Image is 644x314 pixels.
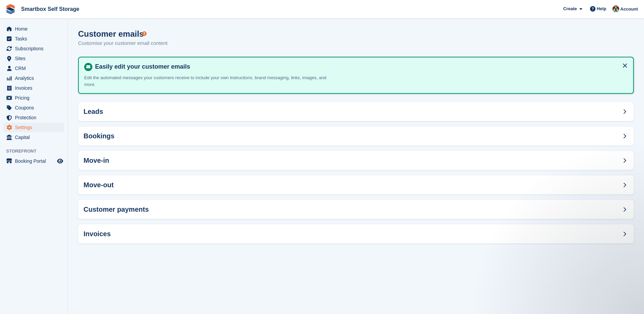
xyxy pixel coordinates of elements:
h2: Move-out [84,181,114,189]
img: Caren Ingold [612,5,619,12]
a: menu [3,123,64,132]
span: Protection [15,113,56,122]
h2: Customer payments [84,206,149,213]
span: Capital [15,133,56,142]
h1: Customer emails [78,29,167,38]
h4: Easily edit your customer emails [92,63,628,71]
span: Invoices [15,83,56,93]
a: menu [3,34,64,43]
span: Tasks [15,34,56,43]
img: stora-icon-8386f47178a22dfd0bd8f6a31ec36ba5ce8667c1dd55bd0f319d3a0aa187defe.svg [5,4,16,14]
span: Home [15,24,56,34]
p: Customise your customer email content [78,39,167,47]
span: Subscriptions [15,44,56,53]
a: menu [3,44,64,53]
span: Settings [15,123,56,132]
a: menu [3,103,64,112]
h2: Invoices [84,230,111,238]
a: menu [3,54,64,63]
a: menu [3,133,64,142]
span: Analytics [15,73,56,83]
span: Storefront [6,148,68,155]
span: Create [563,5,577,12]
a: menu [3,24,64,34]
a: menu [3,156,64,166]
a: menu [3,73,64,83]
a: menu [3,64,64,73]
span: Coupons [15,103,56,112]
h2: Move-in [84,157,109,164]
a: Smartbox Self Storage [18,3,82,15]
span: Account [620,6,638,13]
div: Tooltip anchor [141,31,147,37]
a: Preview store [56,157,64,165]
span: Pricing [15,93,56,103]
h2: Bookings [84,132,114,140]
h2: Leads [84,108,103,116]
a: menu [3,83,64,93]
a: menu [3,113,64,122]
p: Edit the automated messages your customers receive to include your own instructions, brand messag... [84,74,339,88]
span: Booking Portal [15,156,56,166]
span: CRM [15,64,56,73]
span: Sites [15,54,56,63]
a: menu [3,93,64,103]
span: Help [597,5,606,12]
